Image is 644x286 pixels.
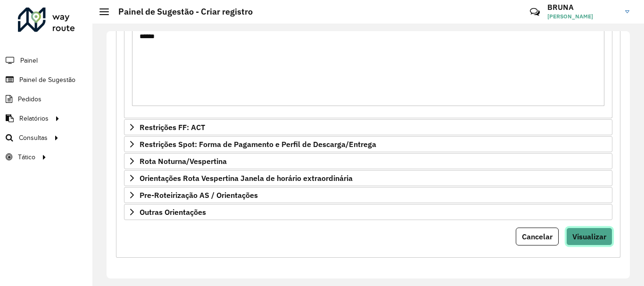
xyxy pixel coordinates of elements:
[124,187,612,203] a: Pre-Roteirização AS / Orientações
[566,228,612,245] button: Visualizar
[20,56,38,65] span: Painel
[109,7,253,17] h2: Painel de Sugestão - Criar registro
[140,140,376,148] span: Restrições Spot: Forma de Pagamento e Perfil de Descarga/Entrega
[572,232,606,241] span: Visualizar
[124,170,612,186] a: Orientações Rota Vespertina Janela de horário extraordinária
[140,123,205,131] span: Restrições FF: ACT
[124,153,612,169] a: Rota Noturna/Vespertina
[140,157,227,165] span: Rota Noturna/Vespertina
[140,191,258,199] span: Pre-Roteirização AS / Orientações
[19,133,48,143] span: Consultas
[547,3,618,12] h3: BRUNA
[516,228,559,245] button: Cancelar
[522,232,553,241] span: Cancelar
[124,204,612,220] a: Outras Orientações
[140,174,353,182] span: Orientações Rota Vespertina Janela de horário extraordinária
[19,75,75,85] span: Painel de Sugestão
[140,208,206,216] span: Outras Orientações
[19,114,49,123] span: Relatórios
[124,136,612,152] a: Restrições Spot: Forma de Pagamento e Perfil de Descarga/Entrega
[525,2,545,22] a: Contato Rápido
[18,152,35,162] span: Tático
[18,94,41,104] span: Pedidos
[124,119,612,135] a: Restrições FF: ACT
[547,12,618,21] span: [PERSON_NAME]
